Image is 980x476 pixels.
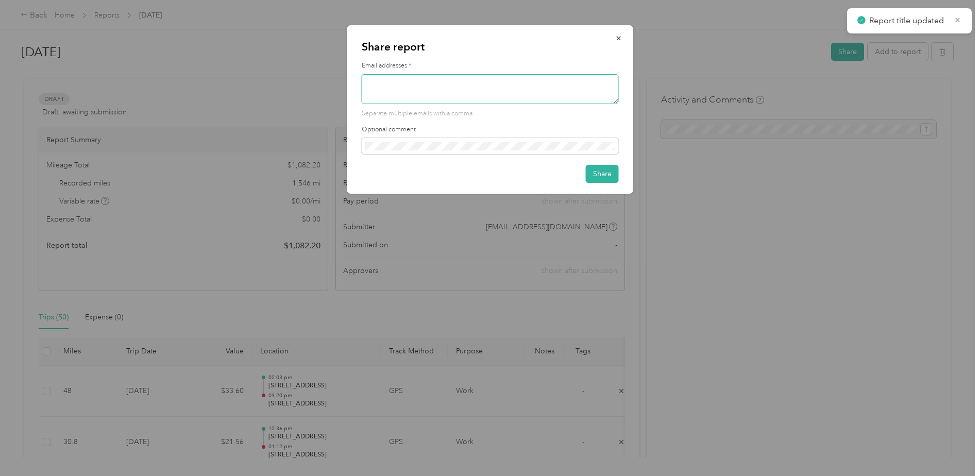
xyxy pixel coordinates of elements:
label: Email addresses [362,61,619,71]
p: Separate multiple emails with a comma [362,109,619,118]
button: Share [586,165,619,183]
p: Report title updated [869,14,947,27]
p: Share report [362,40,619,54]
label: Optional comment [362,125,619,134]
iframe: Everlance-gr Chat Button Frame [922,418,980,476]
